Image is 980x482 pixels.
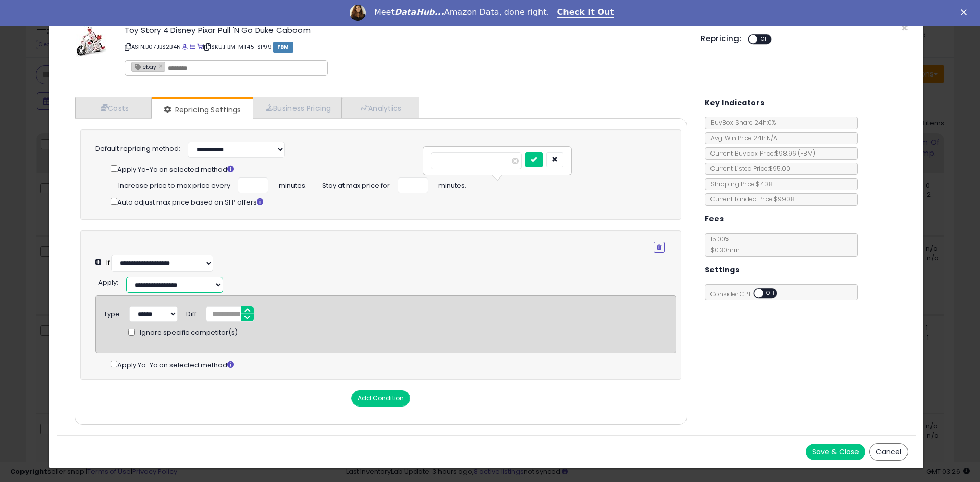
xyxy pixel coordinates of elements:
div: Apply Yo-Yo on selected method [111,163,665,175]
h5: Settings [705,264,740,276]
p: ASIN: B07JBS2B4N | SKU: FBM-MT45-SP99 [125,39,685,55]
div: Meet Amazon Data, done right. [374,7,549,17]
a: All offer listings [190,43,195,51]
span: Current Buybox Price: [705,149,815,158]
button: Save & Close [806,444,865,460]
span: Consider CPT: [705,290,791,298]
h5: Fees [705,213,724,225]
span: × [901,20,908,35]
span: minutes. [438,177,467,191]
span: Current Listed Price: $95.00 [705,164,790,173]
span: Shipping Price: $4.38 [705,180,773,188]
button: Add Condition [351,390,410,407]
i: DataHub... [395,7,444,17]
span: Apply [98,277,117,287]
div: Auto adjust max price based on SFP offers [111,196,665,208]
div: Type: [104,306,121,319]
a: Business Pricing [253,97,342,118]
label: Default repricing method: [95,144,180,154]
div: : [98,274,118,288]
a: Your listing only [197,43,203,51]
h3: Toy Story 4 Disney Pixar Pull 'N Go Duke Caboom [125,26,685,34]
h5: Repricing: [701,35,742,43]
span: OFF [763,289,779,298]
span: ( FBM ) [798,149,815,158]
span: $0.30 min [705,246,740,255]
a: BuyBox page [182,43,188,51]
button: Cancel [869,443,908,461]
span: Stay at max price for [322,177,390,191]
span: 15.00 % [705,235,740,255]
span: BuyBox Share 24h: 0% [705,118,776,127]
span: FBM [273,42,293,53]
span: Ignore specific competitor(s) [140,328,238,338]
img: Profile image for Georgie [350,5,366,21]
span: Increase price to max price every [118,177,230,191]
span: ebay [132,62,156,71]
h5: Key Indicators [705,96,765,109]
span: OFF [757,35,774,44]
span: Current Landed Price: $99.38 [705,195,795,204]
div: Diff: [186,306,198,319]
span: Avg. Win Price 24h: N/A [705,134,777,142]
a: Repricing Settings [152,99,252,120]
a: Check It Out [557,7,615,18]
div: Close [961,9,971,15]
a: Analytics [342,97,418,118]
span: $98.96 [775,149,815,158]
span: minutes. [279,177,307,191]
a: × [159,61,165,70]
img: 417hX9jUM1L._SL60_.jpg [76,26,106,57]
a: Costs [75,97,152,118]
div: Apply Yo-Yo on selected method [111,359,676,370]
i: Remove Condition [657,244,661,250]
